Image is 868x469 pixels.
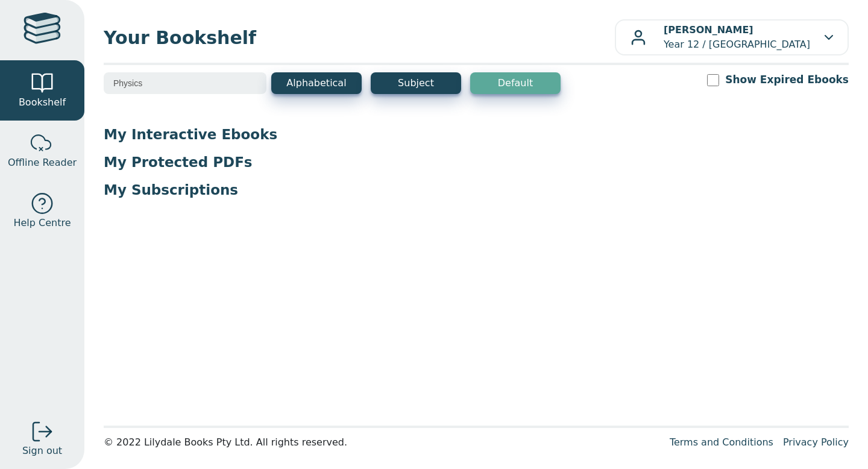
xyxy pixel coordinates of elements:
[371,72,461,94] button: Subject
[670,436,773,448] a: Terms and Conditions
[104,24,615,51] span: Your Bookshelf
[13,216,71,230] span: Help Centre
[104,435,660,450] div: © 2022 Lilydale Books Pty Ltd. All rights reserved.
[104,72,266,94] input: Search bookshelf (E.g: psychology)
[19,95,66,110] span: Bookshelf
[104,181,849,199] p: My Subscriptions
[104,153,849,171] p: My Protected PDFs
[470,72,561,94] button: Default
[664,24,753,36] b: [PERSON_NAME]
[615,19,849,55] button: [PERSON_NAME]Year 12 / [GEOGRAPHIC_DATA]
[104,125,849,143] p: My Interactive Ebooks
[271,72,362,94] button: Alphabetical
[22,444,62,458] span: Sign out
[725,72,849,87] label: Show Expired Ebooks
[8,156,77,170] span: Offline Reader
[783,436,849,448] a: Privacy Policy
[664,23,810,52] p: Year 12 / [GEOGRAPHIC_DATA]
